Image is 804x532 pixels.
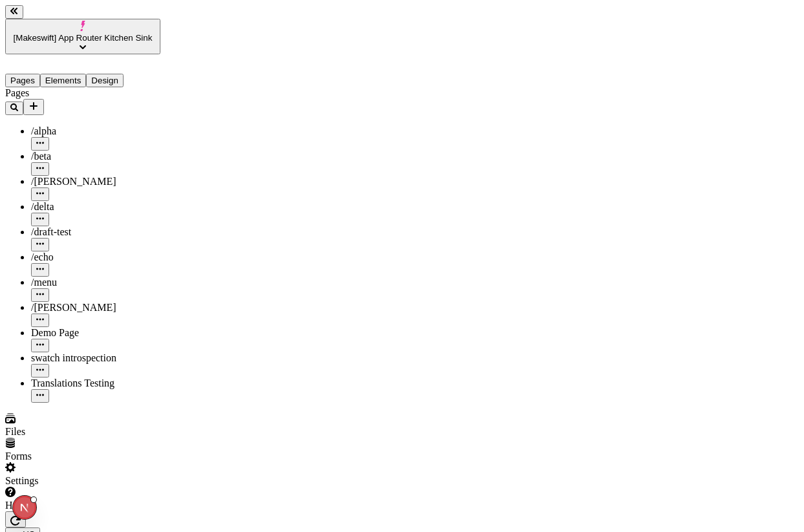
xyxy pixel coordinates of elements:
[86,74,124,87] button: Design
[5,475,160,487] div: Settings
[5,74,40,87] button: Pages
[5,19,160,54] button: [Makeswift] App Router Kitchen Sink
[5,451,160,462] div: Forms
[31,277,160,288] div: /menu
[31,151,160,162] div: /beta
[40,74,87,87] button: Elements
[31,125,160,137] div: /alpha
[31,226,160,238] div: /draft-test
[23,99,44,115] button: Add new
[31,352,160,364] div: swatch introspection
[5,500,160,511] div: Help
[31,176,160,187] div: /[PERSON_NAME]
[31,302,160,314] div: /[PERSON_NAME]
[31,201,160,213] div: /delta
[31,251,160,263] div: /echo
[5,10,189,22] p: Cookie Test Route
[31,378,160,389] div: Translations Testing
[14,33,153,43] span: [Makeswift] App Router Kitchen Sink
[31,327,160,339] div: Demo Page
[5,87,160,99] div: Pages
[5,426,160,438] div: Files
